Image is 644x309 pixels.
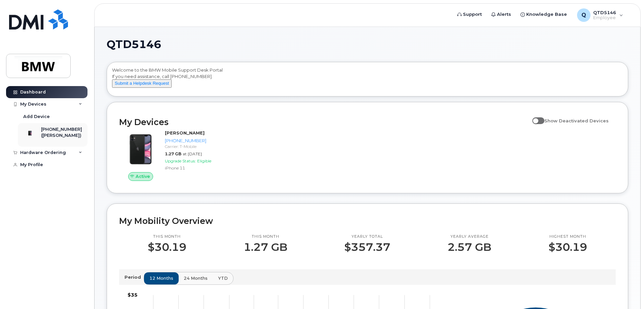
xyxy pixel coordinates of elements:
[615,280,639,304] iframe: Messenger Launcher
[112,67,623,94] div: Welcome to the BMW Mobile Support Desk Portal If you need assistance, call [PHONE_NUMBER].
[548,241,587,253] p: $30.19
[244,241,287,253] p: 1.27 GB
[165,144,235,149] div: Carrier: T-Mobile
[344,241,390,253] p: $357.37
[136,173,150,180] span: Active
[165,158,196,163] span: Upgrade Status:
[148,234,186,239] p: This month
[544,118,609,123] span: Show Deactivated Devices
[107,39,161,49] span: QTD5146
[165,130,205,136] strong: [PERSON_NAME]
[112,80,172,86] a: Submit a Helpdesk Request
[165,151,181,156] span: 1.27 GB
[119,216,616,226] h2: My Mobility Overview
[218,275,228,281] span: YTD
[124,274,144,280] p: Period
[165,138,235,144] div: [PHONE_NUMBER]
[148,241,186,253] p: $30.19
[448,241,491,253] p: 2.57 GB
[119,130,237,181] a: Active[PERSON_NAME][PHONE_NUMBER]Carrier: T-Mobile1.27 GBat [DATE]Upgrade Status:EligibleiPhone 11
[244,234,287,239] p: This month
[165,165,235,171] div: iPhone 11
[184,275,208,281] span: 24 months
[119,117,529,127] h2: My Devices
[344,234,390,239] p: Yearly total
[112,79,172,88] button: Submit a Helpdesk Request
[448,234,491,239] p: Yearly average
[128,292,138,298] tspan: $35
[183,151,202,156] span: at [DATE]
[124,133,157,165] img: iPhone_11.jpg
[548,234,587,239] p: Highest month
[197,158,211,163] span: Eligible
[532,114,538,120] input: Show Deactivated Devices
